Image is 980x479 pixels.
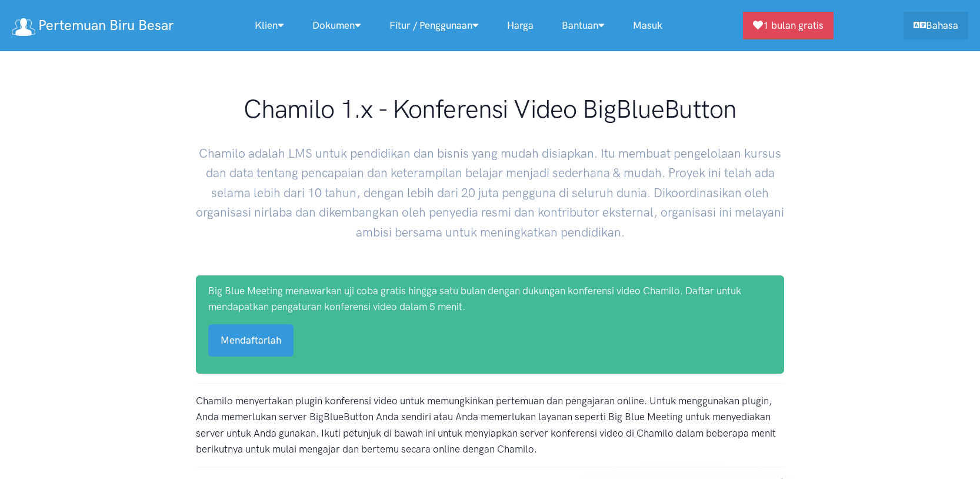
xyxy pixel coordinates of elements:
a: Mendaftarlah [208,324,294,357]
a: Harga [493,13,548,38]
p: Chamilo menyertakan plugin konferensi video untuk memungkinkan pertemuan dan pengajaran online. U... [196,393,784,457]
img: logo [12,18,35,36]
a: Bahasa [904,12,968,39]
h1: Chamilo 1.x - Konferensi Video BigBlueButton [196,94,784,125]
p: Chamilo adalah LMS untuk pendidikan dan bisnis yang mudah disiapkan. Itu membuat pengelolaan kurs... [196,134,784,242]
a: Klien [241,13,298,38]
a: Bantuan [548,13,619,38]
a: Fitur / Penggunaan [375,13,493,38]
a: Pertemuan Biru Besar [12,13,174,38]
a: Dokumen [298,13,375,38]
a: Masuk [619,13,676,38]
a: 1 bulan gratis [743,12,834,39]
p: Big Blue Meeting menawarkan uji coba gratis hingga satu bulan dengan dukungan konferensi video Ch... [208,283,772,315]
